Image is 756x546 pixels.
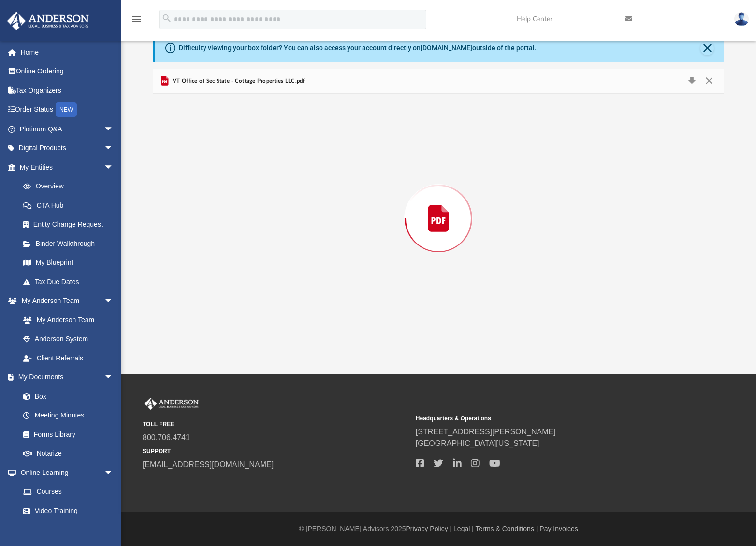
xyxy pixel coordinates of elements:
small: TOLL FREE [143,420,409,429]
a: Privacy Policy | [406,525,452,532]
a: Pay Invoices [539,525,578,532]
a: My Entitiesarrow_drop_down [7,158,128,177]
small: Headquarters & Operations [416,414,682,423]
a: Forms Library [14,425,118,444]
a: Meeting Minutes [14,406,123,425]
span: arrow_drop_down [104,139,123,158]
i: menu [131,14,142,25]
a: Box [14,387,118,406]
div: Difficulty viewing your box folder? You can also access your account directly on outside of the p... [179,43,537,53]
a: Digital Productsarrow_drop_down [7,139,128,158]
a: CTA Hub [14,196,128,215]
a: Platinum Q&Aarrow_drop_down [7,119,128,139]
div: © [PERSON_NAME] Advisors 2025 [121,524,756,534]
a: 800.706.4741 [143,433,190,442]
a: Anderson System [14,330,123,349]
img: User Pic [734,12,749,26]
button: Close [700,74,718,88]
span: arrow_drop_down [104,158,123,177]
a: Client Referrals [14,348,123,368]
a: [DOMAIN_NAME] [421,44,472,52]
button: Close [700,42,714,55]
a: Video Training [14,501,118,520]
a: My Anderson Teamarrow_drop_down [7,291,123,311]
div: Preview [153,69,725,344]
img: Anderson Advisors Platinum Portal [4,12,92,30]
a: [GEOGRAPHIC_DATA][US_STATE] [416,439,539,447]
a: [STREET_ADDRESS][PERSON_NAME] [416,428,556,436]
a: My Blueprint [14,253,123,273]
a: Online Ordering [7,62,128,81]
span: arrow_drop_down [104,119,123,139]
a: Home [7,43,128,62]
a: Notarize [14,444,123,463]
a: My Anderson Team [14,310,118,330]
a: Tax Due Dates [14,272,128,291]
a: Legal | [453,525,474,532]
img: Anderson Advisors Platinum Portal [143,398,201,410]
a: Order StatusNEW [7,100,128,120]
span: arrow_drop_down [104,291,123,311]
a: My Documentsarrow_drop_down [7,368,123,387]
a: menu [131,18,142,25]
a: Tax Organizers [7,81,128,100]
a: Terms & Conditions | [476,525,538,532]
small: SUPPORT [143,447,409,456]
a: Entity Change Request [14,215,128,234]
span: arrow_drop_down [104,368,123,388]
a: [EMAIL_ADDRESS][DOMAIN_NAME] [143,460,274,469]
span: VT Office of Sec State - Cottage Properties LLC.pdf [171,77,305,86]
div: NEW [56,102,77,117]
a: Online Learningarrow_drop_down [7,463,123,482]
span: arrow_drop_down [104,463,123,483]
i: search [161,13,172,24]
a: Courses [14,482,123,502]
a: Overview [14,177,128,196]
a: Binder Walkthrough [14,234,128,253]
button: Download [683,74,700,88]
